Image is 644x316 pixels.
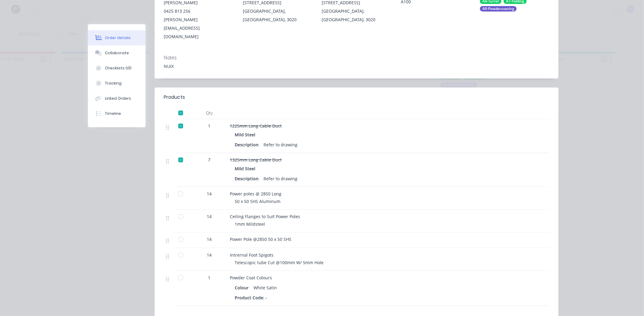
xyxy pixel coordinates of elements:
[105,65,132,71] div: Checklists 0/0
[88,61,146,76] button: Checklists 0/0
[88,30,146,45] button: Order details
[88,45,146,61] button: Collaborate
[105,96,131,101] div: Linked Orders
[235,198,280,204] span: 50 x 50 SHS Aluminum
[207,213,212,220] span: 14
[105,111,121,116] div: Timeline
[235,140,261,149] div: Description
[230,123,282,129] span: 1225mm Long Cable Duct
[235,260,324,265] span: Telescopic tube Cut @100mm W/ 5mm Hole
[230,275,272,281] span: Powder Coat Colours
[261,140,300,149] div: Refer to drawing
[164,15,233,41] div: [PERSON_NAME][EMAIL_ADDRESS][DOMAIN_NAME]
[88,91,146,106] button: Linked Orders
[207,191,212,197] span: 14
[230,236,291,242] span: Power Pole @2850 50 x 50 SHS
[208,157,210,163] span: 7
[164,55,549,61] div: Notes
[251,283,279,292] div: White Satin
[235,221,265,227] span: 1mm Mildsteel
[235,293,270,302] div: Product Code: -
[208,274,210,281] span: 1
[243,7,312,24] div: [GEOGRAPHIC_DATA], [GEOGRAPHIC_DATA], 3020
[230,252,273,258] span: Intrernal Foot Spigots
[230,157,282,163] span: 1325mm Long Cable Duct
[235,164,258,173] div: Mild Steel
[235,283,251,292] div: Colour
[235,130,258,139] div: Mild Steel
[261,174,300,183] div: Refer to drawing
[105,50,129,56] div: Collaborate
[322,7,391,24] div: [GEOGRAPHIC_DATA], [GEOGRAPHIC_DATA], 3020
[88,76,146,91] button: Tracking
[235,174,261,183] div: Description
[164,7,233,15] div: 0425 813 256
[191,107,227,119] div: Qty
[208,123,210,129] span: 1
[88,106,146,121] button: Timeline
[164,63,549,69] div: NUIX
[207,252,212,258] span: 14
[105,81,122,86] div: Tracking
[230,214,300,219] span: Ceiling Flanges to Suit Power Poles
[230,191,281,197] span: Power poles @ 2850 Long
[207,236,212,242] span: 14
[164,94,185,101] div: Products
[480,6,517,12] div: A9-Powdercoating
[105,35,131,41] div: Order details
